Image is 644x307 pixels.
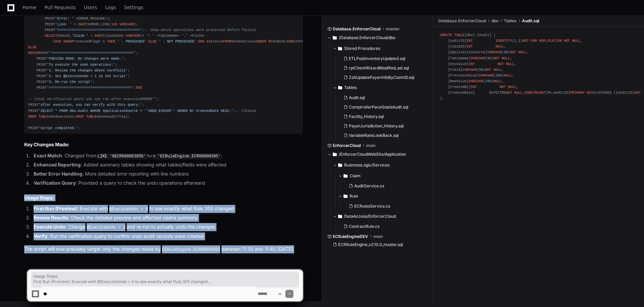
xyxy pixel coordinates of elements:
button: rptClientWizardModified_sel.sql [341,63,424,73]
span: master [386,26,400,32]
strong: Enhanced Reporting [34,162,81,167]
strong: Better Error Handling [34,171,82,177]
button: BusinessLogic/Services [333,160,428,171]
span: Settings [124,5,143,9]
span: 250 [495,73,501,78]
span: NULL [514,91,523,95]
button: ECRulesService.cs [346,202,424,211]
button: Rule [338,191,428,202]
strong: Verification Query [34,180,76,186]
span: DROP [28,115,37,119]
span: END [136,86,142,90]
span: NOT [523,39,529,43]
button: ETLPostInventoryUpdate2.sql [341,54,424,63]
span: Logs [105,5,116,9]
p: The script will now precisely target only the changes made by between 11:30 and 11:40 [DATE]. [24,245,303,253]
span: CAST [78,22,86,26]
span: Facility_History.sql [349,114,384,119]
span: NULL [495,44,504,49]
code: LIKE '%ECR00000305%' [96,153,147,159]
span: BusinessLogic/Services [344,162,390,168]
strong: Execute Undo [34,224,66,229]
li: : Check the detailed preview and affected claims summary [32,214,303,222]
span: VARCHAR [479,73,493,78]
span: ELSE [28,45,37,49]
span: ECRRuleEngine_v2.10.0_master.sql [338,242,403,247]
span: FOR [531,39,537,43]
span: PayerJurisdiction_History.sql [349,123,404,129]
span: INT [469,62,475,66]
span: VARCHAR [126,34,140,38]
span: END [198,39,204,43]
span: NULL [493,79,502,83]
span: 50 [504,50,508,54]
span: rptClientWizardModified_sel.sql [349,65,409,71]
span: INT [471,85,477,89]
li: : Run the verification query to confirm undo audit records were created [32,233,303,240]
button: Facility_History.sql [341,112,424,121]
button: ContractRule.cs [341,222,424,231]
li: : Added summary tables showing what tables/fields were affected [32,161,303,169]
span: Home [23,5,36,9]
span: NULL [502,56,510,60]
span: 250 [485,79,491,83]
span: + [190,34,192,38]
span: TABLE [39,115,49,119]
button: /EnforcerCloudWebSite/Application [327,149,428,160]
span: 'Error: ' [55,17,74,21]
li: : More detailed error reporting with line numbers [32,170,303,178]
span: -- Cleanup [235,109,256,113]
span: '' [153,97,157,101]
span: CONSTRAINT [525,91,546,95]
span: IDENTITY [495,39,512,43]
span: dbo [491,18,498,24]
button: VariableRateLookBack.sql [341,131,424,140]
button: AuditService.cs [346,181,424,191]
span: 50 [487,56,491,60]
span: 'Line: ' [55,22,72,26]
span: + [76,17,78,21]
span: ComptrollerPaceGoalsAudit.sql [349,104,408,110]
strong: First Run (Preview) [34,206,77,211]
span: AuditService.cs [354,183,384,189]
button: Stored Procedures [333,43,428,54]
span: Database.EnforcerCloud [438,18,486,24]
span: SELECT [45,34,57,38]
span: Users [84,5,97,9]
button: ECRRuleEngine_v2.10.0_master.sql [330,240,424,249]
span: WHEN [64,39,72,43]
span: ECRuleEngineDEV [333,234,368,239]
strong: Review Results [34,215,68,220]
span: NOT [493,56,499,60]
li: : Change and re-run to actually undo the changes [32,223,303,231]
button: Audit.sql [341,93,424,102]
span: VARCHAR [471,56,485,60]
span: VARCHAR [462,68,477,72]
span: VARCHAR [469,79,483,83]
span: + [202,34,204,38]
span: Pull Requests [44,5,76,9]
span: Stored Procedures [344,46,380,51]
span: NULL [506,62,514,66]
code: @ExecuteUndo = 0 [108,206,149,212]
span: Tables [504,18,517,24]
span: NOT [564,39,570,43]
span: 'PREVIEW MODE: No changes were made.' [47,57,123,61]
span: ELSE [148,39,157,43]
span: Audit.sql [522,18,539,24]
span: NULL [493,68,502,72]
span: THEN [107,39,115,43]
span: NULL [572,39,580,43]
span: -- Final verification query you can run after execution [28,97,142,101]
svg: Directory [338,84,342,92]
span: Database.EnforcerCloud [333,26,380,32]
span: NOT [510,50,516,54]
svg: Directory [338,212,342,220]
span: '1. Review the changes above carefully' [47,68,127,72]
span: + [90,34,92,38]
span: 'Script completed.' [39,126,78,130]
strong: Exact Match [34,153,62,158]
span: 1 [514,39,516,43]
button: PayerJurisdiction_History.sql [341,121,424,131]
span: VariableRateLookBack.sql [349,133,399,138]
